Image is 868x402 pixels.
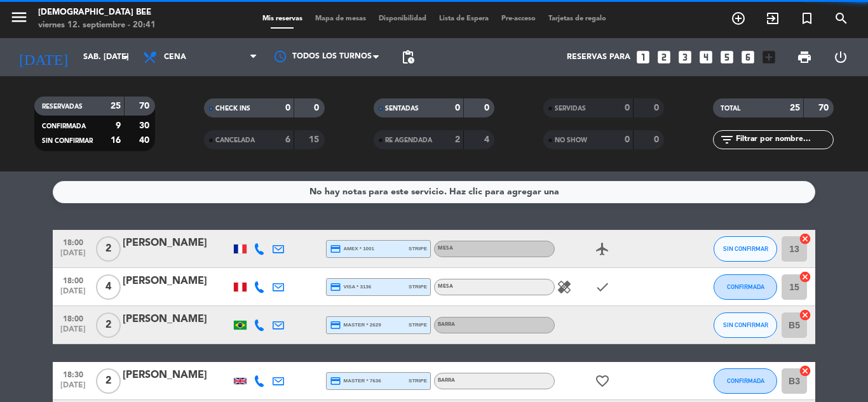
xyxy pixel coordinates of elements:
[123,235,231,251] div: [PERSON_NAME]
[822,38,858,76] div: LOG OUT
[818,104,831,112] strong: 70
[542,15,613,22] span: Tarjetas de regalo
[118,50,133,65] i: arrow_drop_down
[285,104,290,112] strong: 0
[116,121,121,130] strong: 9
[38,19,156,32] div: viernes 12. septiembre - 20:41
[834,11,849,26] i: search
[42,138,93,144] span: SIN CONFIRMAR
[719,49,735,65] i: looks_5
[57,366,89,381] span: 18:30
[656,49,672,65] i: looks_two
[330,243,374,255] span: amex * 1001
[57,311,89,325] span: 18:00
[215,105,250,112] span: CHECK INS
[484,135,492,144] strong: 4
[714,368,777,394] button: CONFIRMADA
[10,8,29,27] i: menu
[111,102,121,111] strong: 25
[797,50,812,65] span: print
[215,137,255,144] span: CANCELADA
[10,8,29,31] button: menu
[595,241,610,257] i: airplanemode_active
[57,234,89,249] span: 18:00
[595,373,610,389] i: favorite_border
[409,283,427,291] span: stripe
[330,375,381,387] span: master * 7636
[799,11,815,26] i: turned_in_not
[123,367,231,384] div: [PERSON_NAME]
[455,104,460,112] strong: 0
[57,272,89,287] span: 18:00
[139,136,152,145] strong: 40
[740,49,756,65] i: looks_6
[38,6,156,19] div: [DEMOGRAPHIC_DATA] Bee
[723,245,768,252] span: SIN CONFIRMAR
[719,132,735,147] i: filter_list
[790,104,800,112] strong: 25
[285,135,290,144] strong: 6
[57,287,89,302] span: [DATE]
[400,50,416,65] span: pending_actions
[438,378,455,383] span: Barra
[654,104,661,112] strong: 0
[555,105,586,112] span: SERVIDAS
[330,281,341,293] i: credit_card
[385,105,419,112] span: SENTADAS
[330,319,381,331] span: master * 2629
[330,319,341,331] i: credit_card
[314,104,322,112] strong: 0
[139,102,152,111] strong: 70
[123,311,231,328] div: [PERSON_NAME]
[799,232,811,245] i: cancel
[654,135,661,144] strong: 0
[799,365,811,377] i: cancel
[330,243,341,255] i: credit_card
[595,279,610,295] i: check
[123,273,231,290] div: [PERSON_NAME]
[10,43,77,71] i: [DATE]
[409,321,427,329] span: stripe
[698,49,714,65] i: looks_4
[799,309,811,321] i: cancel
[309,135,322,144] strong: 15
[57,249,89,264] span: [DATE]
[625,104,630,112] strong: 0
[833,50,848,65] i: power_settings_new
[42,104,83,110] span: RESERVADAS
[438,246,453,251] span: Mesa
[625,135,630,144] strong: 0
[714,236,777,262] button: SIN CONFIRMAR
[557,279,572,295] i: healing
[164,53,186,62] span: Cena
[139,121,152,130] strong: 30
[96,312,121,338] span: 2
[727,283,764,290] span: CONFIRMADA
[635,49,651,65] i: looks_one
[409,377,427,385] span: stripe
[385,137,432,144] span: RE AGENDADA
[567,53,630,62] span: Reservas para
[433,15,495,22] span: Lista de Espera
[761,49,777,65] i: add_box
[96,236,121,262] span: 2
[765,11,780,26] i: exit_to_app
[96,368,121,394] span: 2
[727,377,764,384] span: CONFIRMADA
[309,15,372,22] span: Mapa de mesas
[484,104,492,112] strong: 0
[438,322,455,327] span: Barra
[96,274,121,300] span: 4
[714,274,777,300] button: CONFIRMADA
[42,123,86,130] span: CONFIRMADA
[495,15,542,22] span: Pre-acceso
[731,11,746,26] i: add_circle_outline
[330,281,371,293] span: visa * 3136
[57,325,89,340] span: [DATE]
[721,105,740,112] span: TOTAL
[438,284,453,289] span: Mesa
[723,321,768,328] span: SIN CONFIRMAR
[256,15,309,22] span: Mis reservas
[455,135,460,144] strong: 2
[309,185,559,199] div: No hay notas para este servicio. Haz clic para agregar una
